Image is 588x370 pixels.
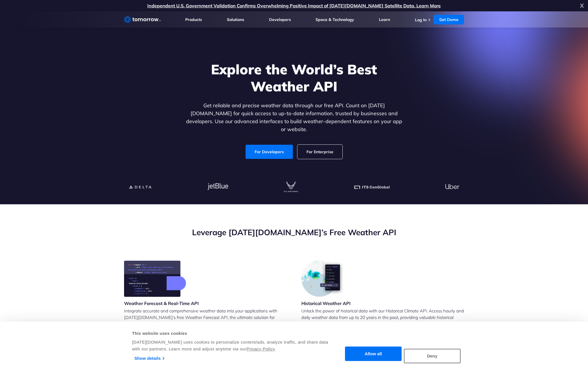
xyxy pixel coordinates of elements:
a: Products [185,17,202,22]
a: Log In [415,17,427,22]
a: Privacy Policy [246,346,275,351]
a: Developers [269,17,291,22]
p: Get reliable and precise weather data through our free API. Count on [DATE][DOMAIN_NAME] for quic... [185,102,403,133]
p: Integrate accurate and comprehensive weather data into your applications with [DATE][DOMAIN_NAME]... [124,308,287,347]
a: Show details [135,354,164,363]
h3: Historical Weather API [301,300,351,306]
h2: Leverage [DATE][DOMAIN_NAME]’s Free Weather API [124,227,464,238]
a: For Developers [246,145,293,159]
p: Unlock the power of historical data with our Historical Climate API. Access hourly and daily weat... [301,308,464,340]
div: [DATE][DOMAIN_NAME] uses cookies to personalize content/ads, analyze traffic, and share data with... [132,339,329,352]
h3: Weather Forecast & Real-Time API [124,300,199,306]
button: Deny [404,349,461,363]
div: This website uses cookies [132,330,329,337]
a: Get Demo [434,15,464,24]
a: Independent U.S. Government Validation Confirms Overwhelming Positive Impact of [DATE][DOMAIN_NAM... [147,3,441,9]
a: Solutions [227,17,244,22]
button: Allow all [345,347,402,361]
a: Home link [124,15,161,24]
a: Space & Technology [316,17,354,22]
a: For Enterprise [297,145,342,159]
a: Learn [379,17,390,22]
h1: Explore the World’s Best Weather API [185,61,403,95]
